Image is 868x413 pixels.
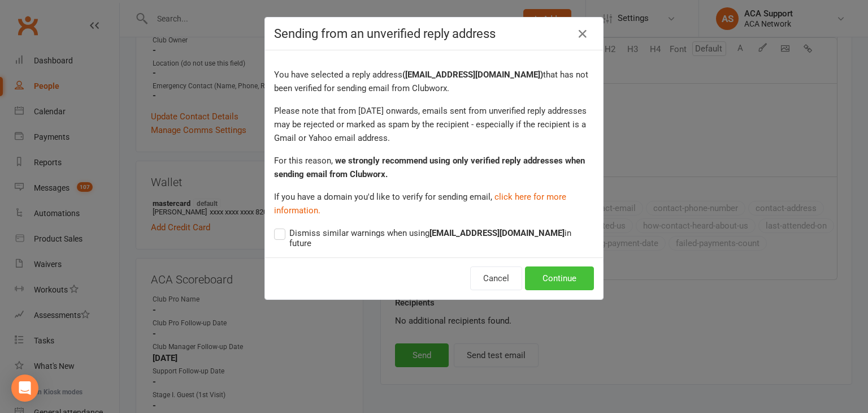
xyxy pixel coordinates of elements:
p: If you have a domain you'd like to verify for sending email, [274,190,594,217]
button: Continue [525,266,594,290]
h4: Sending from an unverified reply address [274,27,594,41]
strong: ( [EMAIL_ADDRESS][DOMAIN_NAME] ) [402,70,543,80]
div: Open Intercom Messenger [11,375,38,402]
p: Please note that from [DATE] onwards, emails sent from unverified reply addresses may be rejected... [274,104,594,145]
p: You have selected a reply address that has not been verified for sending email from Clubworx. [274,68,594,95]
strong: we strongly recommend using only verified reply addresses when sending email from Clubworx. [274,156,585,179]
button: Cancel [470,266,522,290]
strong: [EMAIL_ADDRESS][DOMAIN_NAME] [429,228,565,238]
span: Dismiss similar warnings when using in future [289,226,594,248]
a: Close [574,25,592,43]
p: For this reason, [274,154,594,181]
